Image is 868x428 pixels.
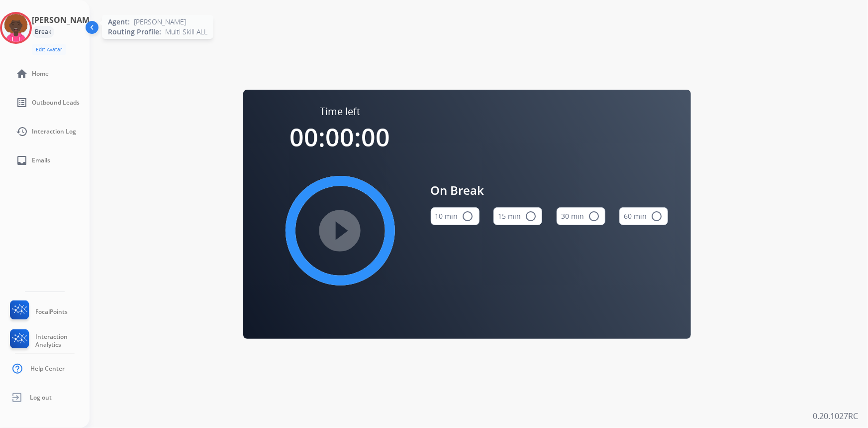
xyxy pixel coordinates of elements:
[35,333,90,349] span: Interaction Analytics
[30,365,65,373] span: Help Center
[16,68,28,80] mat-icon: home
[32,26,54,38] div: Break
[557,207,605,225] button: 30 min
[588,210,600,222] mat-icon: radio_button_unchecked
[30,394,52,402] span: Log out
[2,14,30,42] img: avatar
[431,207,480,225] button: 10 min
[619,207,668,225] button: 60 min
[320,105,360,119] span: Time left
[813,410,858,422] p: 0.20.1027RC
[32,99,80,107] span: Outbound Leads
[16,126,28,138] mat-icon: history
[32,44,66,55] button: Edit Avatar
[32,128,76,136] span: Interaction Log
[32,14,96,26] h3: [PERSON_NAME]
[651,210,663,222] mat-icon: radio_button_unchecked
[16,97,28,109] mat-icon: list_alt
[8,329,90,352] a: Interaction Analytics
[525,210,537,222] mat-icon: radio_button_unchecked
[32,70,49,78] span: Home
[35,308,68,316] span: FocalPoints
[108,27,161,37] span: Routing Profile:
[8,300,68,323] a: FocalPoints
[165,27,207,37] span: Multi Skill ALL
[431,181,669,199] span: On Break
[290,120,390,154] span: 00:00:00
[32,156,50,164] span: Emails
[134,17,186,27] span: [PERSON_NAME]
[16,154,28,166] mat-icon: inbox
[462,210,474,222] mat-icon: radio_button_unchecked
[108,17,130,27] span: Agent:
[493,207,542,225] button: 15 min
